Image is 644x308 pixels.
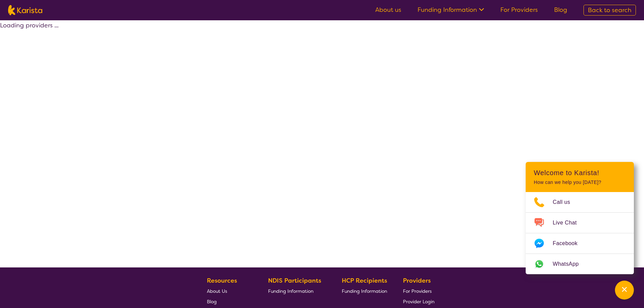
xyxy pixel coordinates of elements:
[534,169,626,177] h2: Welcome to Karista!
[403,277,431,285] b: Providers
[553,238,586,248] span: Facebook
[8,5,42,15] img: Karista logo
[207,286,252,296] a: About Us
[403,296,434,307] a: Provider Login
[268,286,326,296] a: Funding Information
[500,6,538,14] a: For Providers
[418,6,484,14] a: Funding Information
[534,180,626,185] p: How can we help you [DATE]?
[268,288,313,294] span: Funding Information
[342,277,387,285] b: HCP Recipients
[375,6,401,14] a: About us
[553,259,587,269] span: WhatsApp
[207,299,217,305] span: Blog
[588,6,631,14] span: Back to search
[403,299,434,305] span: Provider Login
[268,277,321,285] b: NDIS Participants
[342,288,387,294] span: Funding Information
[554,6,567,14] a: Blog
[553,218,585,228] span: Live Chat
[553,197,578,207] span: Call us
[403,286,434,296] a: For Providers
[526,162,634,274] div: Channel Menu
[207,288,227,294] span: About Us
[403,288,432,294] span: For Providers
[526,254,634,274] a: Web link opens in a new tab.
[526,192,634,274] ul: Choose channel
[342,286,387,296] a: Funding Information
[615,281,634,300] button: Channel Menu
[207,277,237,285] b: Resources
[207,296,252,307] a: Blog
[583,5,636,16] a: Back to search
